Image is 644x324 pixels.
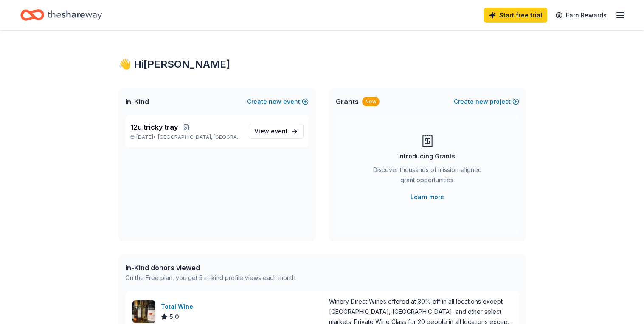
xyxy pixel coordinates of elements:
[130,122,178,132] span: 12u tricky tray
[20,5,102,25] a: Home
[158,134,242,141] span: [GEOGRAPHIC_DATA], [GEOGRAPHIC_DATA]
[370,165,485,188] div: Discover thousands of mission-aligned grant opportunities.
[254,126,288,136] span: View
[125,273,297,283] div: On the Free plan, you get 5 in-kind profile views each month.
[271,127,288,135] span: event
[125,263,297,273] div: In-Kind donors viewed
[161,302,197,312] div: Total Wine
[551,8,612,23] a: Earn Rewards
[454,97,519,107] button: Createnewproject
[118,58,526,71] div: 👋 Hi [PERSON_NAME]
[269,97,281,107] span: new
[398,151,457,161] div: Introducing Grants!
[132,300,155,323] img: Image for Total Wine
[130,134,242,141] p: [DATE] •
[125,97,149,107] span: In-Kind
[247,97,309,107] button: Createnewevent
[169,312,179,322] span: 5.0
[411,192,444,202] a: Learn more
[336,97,359,107] span: Grants
[249,124,304,139] a: View event
[475,97,488,107] span: new
[484,8,547,23] a: Start free trial
[362,97,380,106] div: New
